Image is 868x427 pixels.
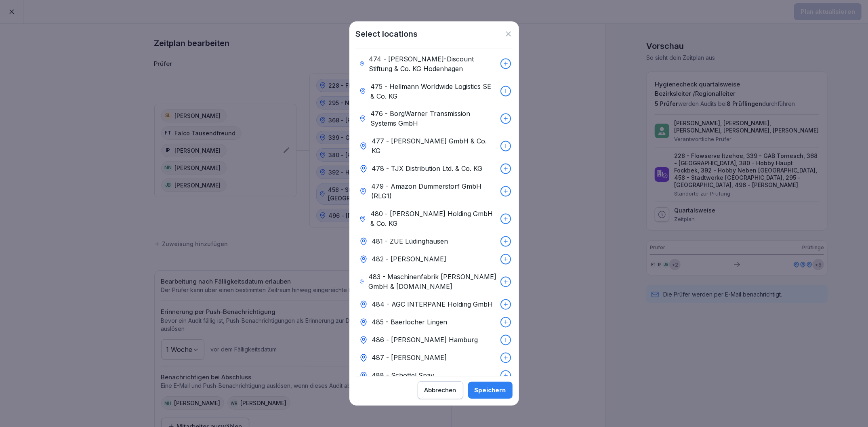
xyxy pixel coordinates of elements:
p: 478 - TJX Distribution Ltd. & Co. KG [372,164,483,174]
p: 481 - ZUE Lüdinghausen [372,237,448,246]
div: Speichern [475,386,506,395]
div: Abbrechen [425,386,456,395]
p: 485 - Baerlocher Lingen [372,318,448,327]
p: 488 - Schottel Spay [372,371,435,381]
p: 475 - Hellmann Worldwide Logistics SE & Co. KG [370,82,497,101]
p: 482 - [PERSON_NAME] [372,255,447,264]
button: Speichern [468,382,513,399]
button: Abbrechen [418,381,463,399]
p: 487 - [PERSON_NAME] [372,353,447,363]
p: 474 - [PERSON_NAME]-Discount Stiftung & Co. KG Hodenhagen [369,54,497,74]
h1: Select locations [356,28,418,40]
p: 476 - BorgWarner Transmission Systems GmbH [370,109,497,128]
p: 479 - Amazon Dummerstorf GmbH (RLG1) [371,182,497,201]
p: 484 - AGC INTERPANE Holding GmbH [372,300,493,309]
p: 477 - [PERSON_NAME] GmbH & Co. KG [372,137,497,156]
p: 483 - Maschinenfabrik [PERSON_NAME] GmbH & [DOMAIN_NAME] [368,272,497,292]
p: 480 - [PERSON_NAME] Holding GmbH & Co. KG [370,209,497,229]
p: 486 - [PERSON_NAME] Hamburg [372,335,478,345]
